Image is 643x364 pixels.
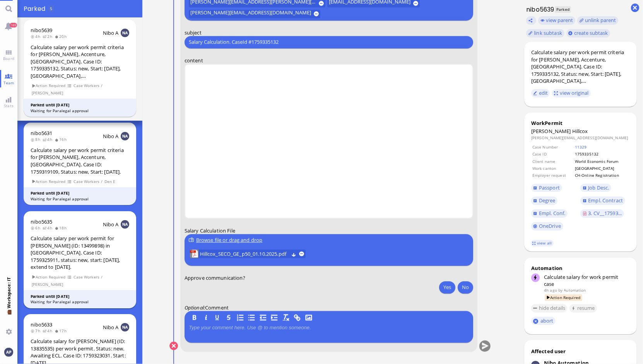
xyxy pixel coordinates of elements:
[531,184,562,192] a: Passport
[31,178,66,185] span: Action Required
[103,324,119,331] span: Nibo A
[31,235,129,271] div: Calculate salary per work permit for [PERSON_NAME] (ID: 13499898) in [GEOGRAPHIC_DATA]. Case ID: ...
[185,304,205,311] em: :
[31,196,130,202] div: Waiting for Paralegal approval
[31,137,43,142] span: 8h
[31,130,52,137] a: nibo5631
[580,184,611,192] a: Job Desc.
[531,304,568,313] button: hide details
[439,281,455,293] button: Yes
[588,197,623,204] span: Empl. Contract
[103,133,119,140] span: Nibo A
[190,313,198,322] button: B
[43,137,55,142] span: 4h
[575,151,629,157] td: 1759335132
[532,165,574,171] td: Work canton
[31,90,63,96] span: [PERSON_NAME]
[55,328,69,333] span: 17h
[539,210,565,217] span: Empl. Conf.
[121,323,129,332] img: NA
[185,227,235,234] span: Salary Calculation File
[31,281,63,288] span: [PERSON_NAME]
[531,89,550,97] button: edit
[458,281,473,293] button: No
[532,158,574,164] td: Client name
[2,103,15,108] span: Stats
[538,16,575,25] button: view parent
[200,250,288,258] span: Hillcox_SECO_GE_p50_01.10.2025.pdf
[185,304,204,311] span: Optional
[50,6,52,11] span: 5
[213,313,221,322] button: U
[74,178,100,185] span: Case Workers
[31,328,43,333] span: 7h
[531,240,553,246] a: view all
[555,6,571,13] span: Parked
[185,274,245,281] span: Approve communication?
[566,29,610,38] button: create subtask
[31,147,129,175] div: Calculate salary per work permit criteria for [PERSON_NAME], Accenture, [GEOGRAPHIC_DATA]. Case I...
[2,80,16,85] span: Team
[580,197,625,205] a: Empl. Contract
[205,304,229,311] span: Comment
[569,304,597,313] button: resume
[103,221,119,228] span: Nibo A
[10,23,17,27] span: 169
[531,197,557,205] a: Degree
[103,29,119,36] span: Nibo A
[169,342,178,350] button: Cancel
[31,34,43,39] span: 4h
[31,27,52,34] a: nibo5639
[532,151,574,157] td: Case ID
[101,274,103,280] span: /
[190,10,311,18] span: [PERSON_NAME][EMAIL_ADDRESS][DOMAIN_NAME]
[189,10,320,18] button: [PERSON_NAME][EMAIL_ADDRESS][DOMAIN_NAME]
[121,220,129,229] img: NA
[531,209,568,218] a: Empl. Conf.
[185,65,472,217] iframe: Rich Text Area
[55,34,69,39] span: 20h
[532,144,574,150] td: Case Number
[558,287,563,293] span: by
[121,29,129,37] img: NA
[539,197,556,204] span: Degree
[291,251,296,256] button: Download Hillcox_SECO_GE_p50_01.10.2025.pdf
[544,287,557,293] span: 4h ago
[31,82,66,89] span: Action Required
[55,137,69,142] span: 16h
[572,128,588,135] span: Hillcox
[31,299,130,305] div: Waiting for Paralegal approval
[24,4,48,13] span: Parked
[526,16,536,25] button: Copy ticket nibo5639 link to clipboard
[55,225,69,231] span: 18h
[43,328,55,333] span: 4h
[577,16,618,25] button: unlink parent
[575,172,629,178] td: CH-Online Registration
[526,29,564,38] task-group-action-menu: link subtask
[200,250,288,258] a: View Hillcox_SECO_GE_p50_01.10.2025.pdf
[531,49,630,85] div: Calculate salary per work permit criteria for [PERSON_NAME], Accenture, [GEOGRAPHIC_DATA]. Case I...
[31,321,52,328] a: nibo5633
[31,225,43,231] span: 6h
[534,29,562,36] span: link subtask
[531,265,630,272] div: Automation
[575,158,629,164] td: World Economic Forum
[299,251,304,256] button: remove
[31,44,129,80] div: Calculate salary per work permit criteria for [PERSON_NAME], Accenture, [GEOGRAPHIC_DATA]. Case I...
[531,135,630,140] dd: [PERSON_NAME][EMAIL_ADDRESS][DOMAIN_NAME]
[1,56,16,61] span: Board
[202,313,210,322] button: I
[31,218,52,225] span: nibo5635
[31,102,130,108] div: Parked until [DATE]
[224,313,233,322] button: S
[545,294,582,301] span: Action Required
[6,308,12,326] span: 💼 Workspace: IT
[588,210,622,217] span: 3. CV__17593...
[531,222,563,231] a: OneDrive
[185,56,203,63] span: content
[185,29,202,36] span: subject
[43,34,55,39] span: 2h
[43,225,55,231] span: 4h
